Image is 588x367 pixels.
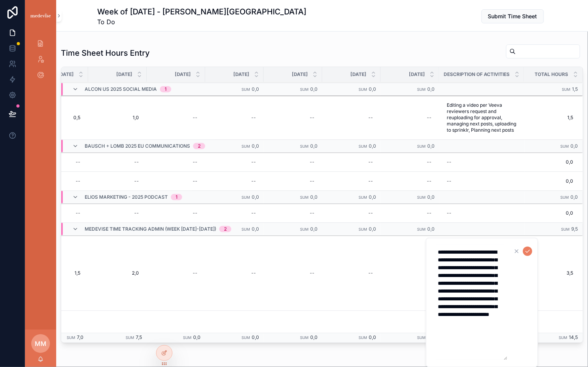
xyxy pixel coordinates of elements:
[417,335,426,340] small: Sum
[252,334,259,340] span: 0,0
[300,195,309,199] small: Sum
[175,71,191,78] span: [DATE]
[561,227,570,231] small: Sum
[350,71,366,78] span: [DATE]
[85,194,168,200] span: Elios Marketing - 2025 Podcast
[524,178,574,184] span: 0,0
[427,210,432,216] div: --
[136,334,142,340] span: 7,5
[427,194,435,200] span: 0,0
[359,195,367,199] small: Sum
[233,71,249,78] span: [DATE]
[561,144,569,148] small: Sum
[134,210,139,216] div: --
[524,115,574,121] span: 1,5
[369,143,376,149] span: 0,0
[242,335,250,340] small: Sum
[369,226,376,232] span: 0,0
[165,86,167,92] div: 1
[447,178,452,184] div: --
[427,226,435,232] span: 0,0
[67,335,75,340] small: Sum
[242,227,250,231] small: Sum
[252,143,259,149] span: 0,0
[368,115,373,121] div: --
[427,86,435,92] span: 0,0
[427,178,432,184] div: --
[569,334,578,340] span: 14,5
[198,143,201,149] div: 2
[252,226,259,232] span: 0,0
[535,71,568,78] span: Total Hours
[524,159,574,165] span: 0,0
[368,159,373,165] div: --
[571,194,578,200] span: 0,0
[30,12,52,19] img: App logo
[417,144,426,148] small: Sum
[300,227,309,231] small: Sum
[359,144,367,148] small: Sum
[134,159,139,165] div: --
[176,194,178,200] div: 1
[524,270,574,276] span: 3,5
[35,339,46,348] span: MM
[310,143,318,149] span: 0,0
[369,194,376,200] span: 0,0
[447,210,452,216] div: --
[193,210,197,216] div: --
[193,115,197,121] div: --
[85,226,216,232] span: Medevise Time Tracking ADMIN (week [DATE]-[DATE])
[193,270,197,276] div: --
[359,87,367,92] small: Sum
[368,270,373,276] div: --
[300,144,309,148] small: Sum
[292,71,308,78] span: [DATE]
[242,195,250,199] small: Sum
[85,86,157,92] span: Alcon US 2025 Social Media
[85,143,190,149] span: Bausch + Lomb 2025 EU Communications
[310,159,314,165] div: --
[310,334,318,340] span: 0,0
[193,334,201,340] span: 0,0
[134,178,139,184] div: --
[571,143,578,149] span: 0,0
[96,270,139,276] span: 2,0
[251,270,256,276] div: --
[58,71,74,78] span: [DATE]
[25,31,56,92] div: scrollable content
[369,86,376,92] span: 0,0
[310,86,318,92] span: 0,0
[447,102,517,133] span: Editing a video per Veeva reviewers request and reuploading for approval, managing next posts, up...
[444,71,510,78] span: Description of Activities
[417,87,426,92] small: Sum
[251,159,256,165] div: --
[251,210,256,216] div: --
[417,227,426,231] small: Sum
[488,12,537,20] span: Submit Time Sheet
[310,270,314,276] div: --
[252,86,259,92] span: 0,0
[427,143,435,149] span: 0,0
[310,194,318,200] span: 0,0
[183,335,192,340] small: Sum
[310,226,318,232] span: 0,0
[481,9,544,23] button: Submit Time Sheet
[368,210,373,216] div: --
[561,195,569,199] small: Sum
[524,210,574,216] span: 0,0
[61,48,150,58] h1: Time Sheet Hours Entry
[98,17,307,26] span: To Do
[76,159,80,165] div: --
[193,178,197,184] div: --
[359,227,367,231] small: Sum
[310,178,314,184] div: --
[369,334,376,340] span: 0,0
[572,226,578,232] span: 9,5
[251,115,256,121] div: --
[252,194,259,200] span: 0,0
[242,144,250,148] small: Sum
[98,6,307,17] h1: Week of [DATE] - [PERSON_NAME][GEOGRAPHIC_DATA]
[224,226,227,232] div: 2
[96,115,139,121] span: 1,0
[427,115,432,121] div: --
